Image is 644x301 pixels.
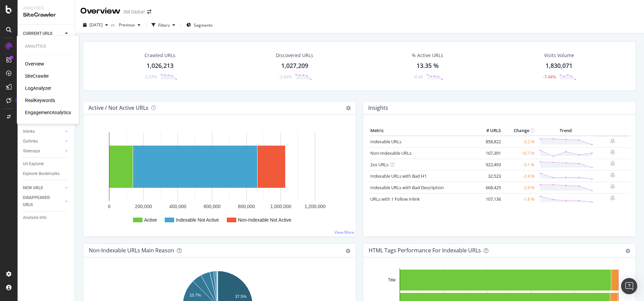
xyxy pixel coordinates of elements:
text: 1,200,000 [304,204,325,209]
text: 800,000 [238,204,255,209]
div: 1,026,213 [146,61,173,70]
div: gear [346,249,350,253]
th: # URLS [476,126,503,136]
a: SiteCrawler [25,73,49,79]
div: Crawled URLs [144,52,176,59]
div: bell-plus [610,149,615,155]
h4: Insights [368,103,388,112]
text: Active [144,217,157,223]
td: -2.4 % [503,170,536,182]
text: Title [388,278,396,282]
a: NEW URLS [23,184,63,192]
span: Previous [116,22,135,28]
div: 1,027,209 [281,61,308,70]
div: bell-plus [610,138,615,144]
th: Change [503,126,536,136]
div: NEW URLS [23,184,43,192]
div: -2.56% [279,74,292,80]
a: DISAPPEARED URLS [23,194,63,208]
div: 13.35 % [417,61,439,70]
td: -3.1 % [503,159,536,170]
text: Non-Indexable Not Active [238,217,291,223]
a: Indexable URLs with Bad H1 [370,173,427,179]
a: CURRENT URLS [23,30,63,37]
h4: Active / Not Active URLs [88,103,149,112]
div: Analytics [25,44,71,49]
div: 3M Global [123,8,144,15]
div: bell-plus [610,184,615,189]
span: vs [111,22,116,28]
i: Options [346,106,351,110]
text: 600,000 [204,204,221,209]
a: Outlinks [23,138,63,145]
div: Non-Indexable URLs Main Reason [89,247,174,254]
div: bell-plus [610,172,615,178]
text: 10.7% [189,293,201,298]
td: 668,425 [476,182,503,193]
div: % Active URLs [412,52,443,59]
a: Non-Indexable URLs [370,150,411,156]
a: Overview [25,60,44,67]
div: Overview [80,5,120,17]
a: LogAnalyzer [25,85,51,92]
button: Previous [116,20,143,30]
text: 0 [108,204,111,209]
div: gear [625,249,630,253]
text: 400,000 [169,204,187,209]
div: Inlinks [23,128,35,135]
td: +0.7 % [503,147,536,159]
a: 2xx URLs [370,161,388,168]
a: URLs with 1 Follow Inlink [370,196,420,202]
td: 167,391 [476,147,503,159]
div: Outlinks [23,138,38,145]
a: View More [334,229,354,235]
div: Filters [158,22,170,28]
td: 32,523 [476,170,503,182]
div: HTML Tags Performance for Indexable URLs [369,247,481,254]
td: -2.9 % [503,182,536,193]
a: Analysis Info [23,214,70,221]
th: Metric [369,126,476,136]
div: SiteCrawler [23,11,69,19]
div: bell-plus [610,161,615,166]
span: Segments [194,22,213,28]
text: 37.5% [235,294,246,299]
text: 200,000 [135,204,152,209]
svg: A chart. [89,126,347,231]
button: Filters [149,20,178,30]
div: Url Explorer [23,160,44,168]
td: 107,136 [476,193,503,205]
a: Sitemaps [23,148,63,155]
td: 922,493 [476,159,503,170]
span: 2025 Aug. 17th [89,22,103,28]
div: Sitemaps [23,148,40,155]
a: Indexable URLs with Bad Description [370,184,444,191]
div: -2.57% [144,74,157,80]
div: bell-plus [610,195,615,201]
div: Discovered URLs [276,52,313,59]
div: Tooltip anchor [14,97,20,103]
th: Trend [536,126,595,136]
div: Analysis Info [23,214,47,221]
div: Analytics [23,5,69,11]
div: Explorer Bookmarks [23,170,59,177]
text: 1,000,000 [270,204,291,209]
div: EngagementAnalytics [25,109,71,116]
td: -1.8 % [503,193,536,205]
div: 1,830,071 [545,61,572,70]
a: Explorer Bookmarks [23,170,70,177]
a: Url Explorer [23,160,70,168]
text: Indexable Not Active [176,217,219,223]
div: DISAPPEARED URLS [23,194,57,208]
td: 858,822 [476,136,503,148]
a: RealKeywords [25,97,55,104]
td: -3.2 % [503,136,536,148]
div: -7.44% [543,74,556,80]
div: -0.45 [413,74,423,80]
div: Visits Volume [544,52,574,59]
